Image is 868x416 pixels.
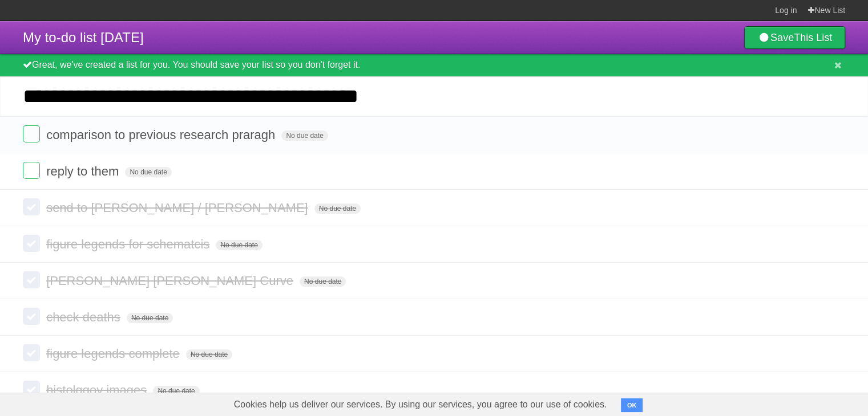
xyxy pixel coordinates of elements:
[46,383,150,397] span: histolggoy images
[23,381,40,398] label: Done
[127,313,173,323] span: No due date
[23,308,40,325] label: Done
[23,198,40,215] label: Done
[125,167,171,177] span: No due date
[46,237,212,251] span: figure legends for schematcis
[223,393,619,416] span: Cookies help us deliver our services. By using our services, you agree to our use of cookies.
[46,310,123,324] span: check deaths
[23,30,144,45] span: My to-do list [DATE]
[216,240,262,250] span: No due date
[744,26,845,49] a: SaveThis List
[281,130,328,141] span: No due date
[314,203,361,214] span: No due date
[621,398,643,412] button: OK
[300,276,346,287] span: No due date
[23,162,40,179] label: Done
[46,164,122,178] span: reply to them
[23,344,40,361] label: Done
[23,125,40,142] label: Done
[46,346,183,361] span: figure legends complete
[794,32,832,43] b: This List
[46,274,296,288] span: [PERSON_NAME] [PERSON_NAME] Curve
[46,201,310,215] span: send to [PERSON_NAME] / [PERSON_NAME]
[46,128,278,142] span: comparison to previous research praragh
[23,271,40,288] label: Done
[23,235,40,252] label: Done
[186,349,232,360] span: No due date
[153,386,199,396] span: No due date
